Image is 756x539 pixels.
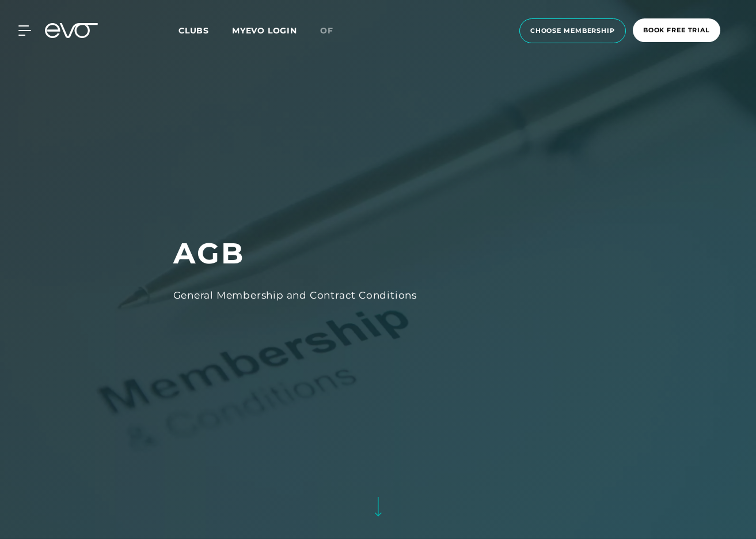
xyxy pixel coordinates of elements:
[320,25,333,36] font: of
[320,24,347,37] a: of
[516,18,629,43] a: choose membership
[173,235,583,272] h1: AGB
[178,25,209,36] span: Clubs
[629,18,724,43] a: book free trial
[178,25,232,36] a: Clubs
[232,25,297,36] a: MYEVO LOGIN
[530,26,615,36] span: choose membership
[173,286,583,304] div: General Membership and Contract Conditions
[643,25,710,35] span: book free trial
